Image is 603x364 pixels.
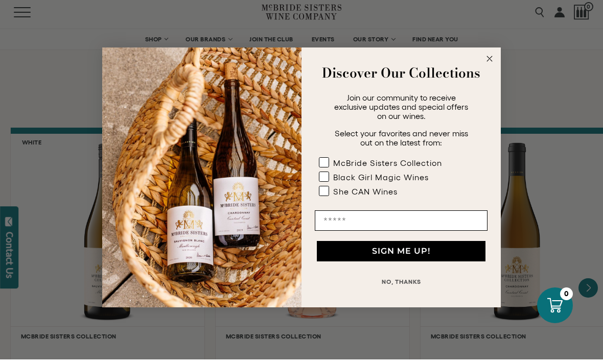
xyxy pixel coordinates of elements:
div: McBride Sisters Collection [333,163,442,172]
img: 42653730-7e35-4af7-a99d-12bf478283cf.jpeg [102,52,301,312]
button: NO, THANKS [315,276,488,297]
div: Black Girl Magic Wines [333,177,429,186]
span: Select your favorites and never miss out on the latest from: [335,133,468,152]
strong: Discover Our Collections [322,67,480,87]
button: Close dialog [483,57,496,69]
span: Join our community to receive exclusive updates and special offers on our wines. [334,98,468,125]
div: She CAN Wines [333,191,398,201]
input: Email [315,215,488,235]
button: SIGN ME UP! [317,246,485,266]
div: 0 [560,292,573,305]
